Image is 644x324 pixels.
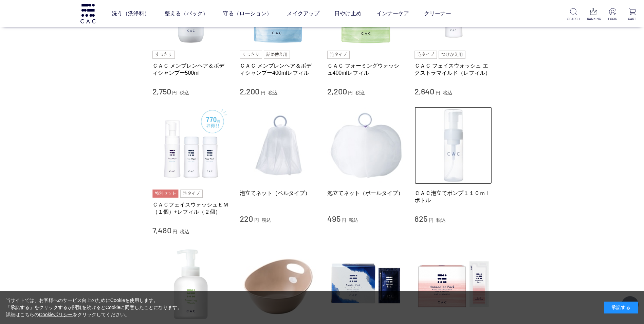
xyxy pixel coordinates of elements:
[327,107,405,184] img: 泡立てネット（ボールタイプ）
[254,217,259,223] span: 円
[334,4,362,23] a: 日やけ止め
[587,8,600,21] a: RANKING
[240,62,317,77] a: ＣＡＣ メンブレンヘア＆ボディシャンプー400mlレフィル
[287,4,319,23] a: メイクアップ
[348,90,353,95] span: 円
[172,229,177,234] span: 円
[240,86,259,96] span: 2,200
[6,297,182,318] div: 当サイトでは、お客様へのサービス向上のためにCookieを使用します。 「承諾する」をクリックするか閲覧を続けるとCookieに同意したことになります。 詳細はこちらの をクリックしてください。
[436,90,440,95] span: 円
[327,246,405,323] img: ＣＡＣ スペシャルパック
[39,312,73,317] a: Cookieポリシー
[349,217,358,223] span: 税込
[327,190,405,197] a: 泡立てネット（ボールタイプ）
[180,190,203,198] img: 泡タイプ
[180,90,189,95] span: 税込
[429,217,434,223] span: 円
[355,90,365,95] span: 税込
[268,90,278,95] span: 税込
[165,4,208,23] a: 整える（パック）
[240,107,317,184] img: 泡立てネット（ベルタイプ）
[152,225,171,235] span: 7,480
[439,51,465,59] img: つけかえ用
[424,4,451,23] a: クリーナー
[327,86,347,96] span: 2,200
[415,214,427,223] span: 825
[376,4,409,23] a: インナーケア
[604,302,638,313] div: 承諾する
[152,201,230,216] a: ＣＡＣフェイスウォッシュＥＭ（１個）+レフィル（２個）
[415,107,492,184] img: ＣＡＣ泡立てポンプ１１０ｍｌボトル
[415,246,492,323] img: ＣＡＣ ハーモナイズパック
[567,8,580,21] a: SEARCH
[567,16,580,21] p: SEARCH
[152,190,179,198] img: 特別セット
[626,16,639,21] p: CART
[587,16,600,21] p: RANKING
[415,62,492,77] a: ＣＡＣ フェイスウォッシュ エクストラマイルド（レフィル）
[172,90,177,95] span: 円
[180,229,189,234] span: 税込
[152,107,230,184] img: ＣＡＣフェイスウォッシュＥＭ（１個）+レフィル（２個）
[240,214,253,223] span: 220
[223,4,272,23] a: 守る（ローション）
[436,217,446,223] span: 税込
[240,246,317,323] img: ＣＡＣ泡立てボウル（ブラウン）
[264,51,290,59] img: 詰め替え用
[415,51,437,59] img: 泡タイプ
[240,190,317,197] a: 泡立てネット（ベルタイプ）
[443,90,453,95] span: 税込
[152,86,171,96] span: 2,750
[606,16,619,21] p: LOGIN
[327,62,405,77] a: ＣＡＣ フォーミングウォッシュ400mlレフィル
[240,51,262,59] img: すっきり
[261,90,265,95] span: 円
[152,246,230,323] img: ＣＡＣ フォーミングウォッシュ専用泡立てポンプ500mlボトル
[415,190,492,204] a: ＣＡＣ泡立てポンプ１１０ｍｌボトル
[626,8,639,21] a: CART
[606,8,619,21] a: LOGIN
[112,4,150,23] a: 洗う（洗浄料）
[152,62,230,77] a: ＣＡＣ メンブレンヘア＆ボディシャンプー500ml
[415,86,434,96] span: 2,640
[79,4,96,23] img: logo
[152,51,175,59] img: すっきり
[327,214,341,223] span: 495
[327,51,350,59] img: 泡タイプ
[262,217,271,223] span: 税込
[342,217,346,223] span: 円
